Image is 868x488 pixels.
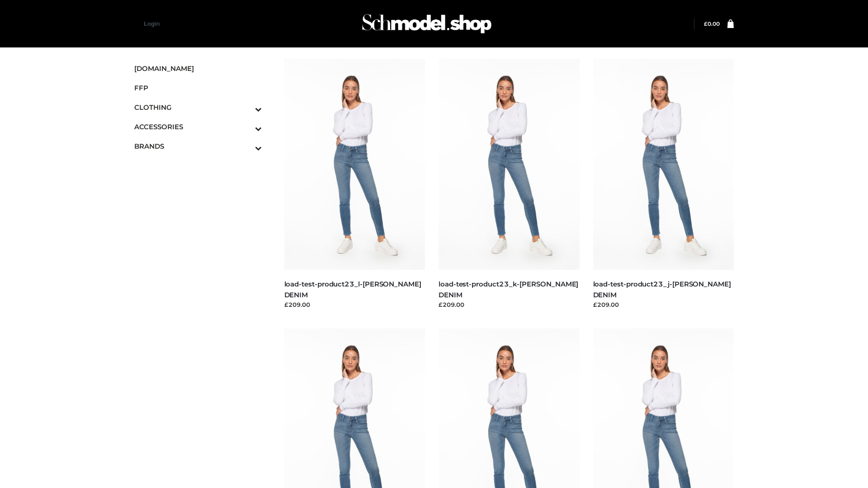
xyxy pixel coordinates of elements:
span: [DOMAIN_NAME] [134,63,262,74]
img: Schmodel Admin 964 [359,6,495,42]
a: load-test-product23_j-[PERSON_NAME] DENIM [593,280,731,299]
button: Toggle Submenu [230,98,262,117]
a: FFP [134,78,262,98]
a: [DOMAIN_NAME] [134,59,262,78]
div: £209.00 [593,300,734,309]
span: ACCESSORIES [134,122,262,132]
a: CLOTHINGToggle Submenu [134,98,262,117]
div: £209.00 [439,300,580,309]
a: Login [144,20,160,27]
button: Toggle Submenu [230,117,262,136]
a: ACCESSORIESToggle Submenu [134,117,262,136]
span: £ [704,20,708,27]
span: CLOTHING [134,102,262,113]
span: BRANDS [134,141,262,151]
button: Toggle Submenu [230,136,262,156]
a: £0.00 [704,20,720,27]
div: £209.00 [284,300,425,309]
a: BRANDSToggle Submenu [134,136,262,156]
bdi: 0.00 [704,20,720,27]
a: load-test-product23_l-[PERSON_NAME] DENIM [284,280,421,299]
a: load-test-product23_k-[PERSON_NAME] DENIM [439,280,578,299]
span: FFP [134,83,262,93]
